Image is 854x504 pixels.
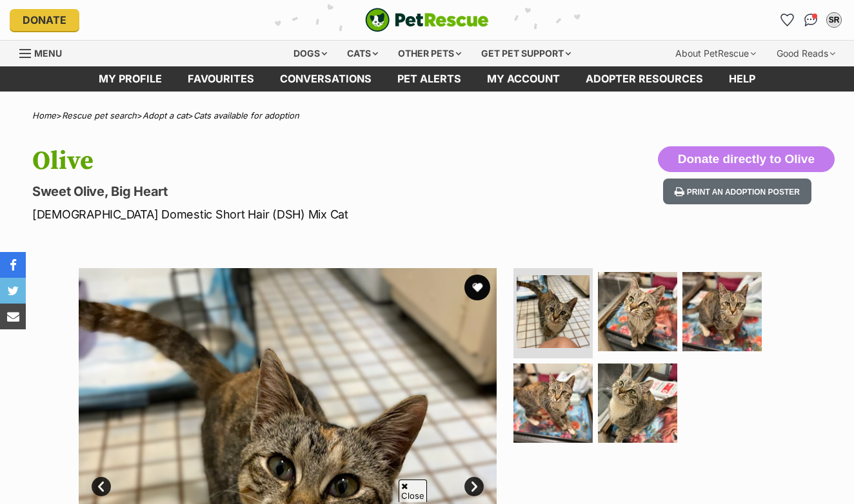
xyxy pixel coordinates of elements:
a: Adopt a cat [143,110,188,121]
button: favourite [464,275,490,300]
span: Menu [34,48,62,59]
img: logo-cat-932fe2b9b8326f06289b0f2fb663e598f794de774fb13d1741a6617ecf9a85b4.svg [365,8,489,32]
a: Donate [10,9,79,31]
a: Rescue pet search [62,110,137,121]
a: PetRescue [365,8,489,32]
a: Favourites [777,10,798,30]
a: Favourites [175,66,267,92]
ul: Account quick links [777,10,844,30]
a: Cats available for adoption [194,110,299,121]
img: chat-41dd97257d64d25036548639549fe6c8038ab92f7586957e7f3b1b290dea8141.svg [804,14,818,26]
a: Next [464,477,484,496]
a: My account [474,66,573,92]
div: SR [828,14,840,26]
a: Adopter resources [573,66,716,92]
img: Photo of Olive [517,275,590,348]
button: Print an adoption poster [663,179,811,205]
span: Close [399,480,427,502]
div: About PetRescue [666,41,765,66]
div: Dogs [284,41,336,66]
img: Photo of Olive [598,272,677,351]
a: My profile [86,66,175,92]
img: Photo of Olive [682,272,762,351]
a: Conversations [800,10,821,30]
img: Photo of Olive [598,363,677,443]
a: Menu [19,41,71,64]
div: Cats [338,41,387,66]
a: Home [32,110,56,121]
div: Get pet support [472,41,580,66]
a: Help [716,66,768,92]
div: Good Reads [768,41,844,66]
a: Prev [92,477,111,496]
div: Other pets [389,41,470,66]
h1: Olive [32,146,521,176]
a: conversations [267,66,384,92]
a: Pet alerts [384,66,474,92]
p: Sweet Olive, Big Heart [32,182,521,200]
p: [DEMOGRAPHIC_DATA] Domestic Short Hair (DSH) Mix Cat [32,206,521,223]
img: Photo of Olive [513,363,593,443]
button: Donate directly to Olive [658,146,835,172]
button: My account [824,10,844,30]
